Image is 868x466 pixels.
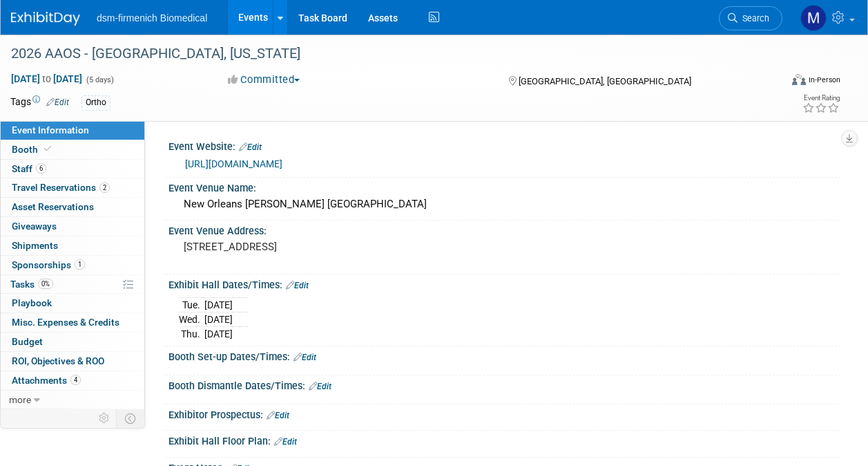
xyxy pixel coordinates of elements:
div: Event Format [720,72,840,93]
span: ROI, Objectives & ROO [12,355,104,366]
span: 6 [36,163,46,174]
a: ROI, Objectives & ROO [1,352,144,371]
td: Tue. [179,298,204,313]
span: Booth [12,144,54,155]
div: New Orleans [PERSON_NAME] [GEOGRAPHIC_DATA] [179,194,830,215]
a: Edit [239,142,262,152]
span: 4 [70,375,81,385]
span: Sponsorships [12,259,85,270]
span: Attachments [12,375,81,386]
span: [DATE] [DATE] [10,73,83,85]
span: dsm-firmenich Biomedical [97,12,207,24]
a: Booth [1,140,144,159]
span: Tasks [10,279,53,290]
img: ExhibitDay [11,12,80,26]
img: Format-Inperson.png [792,74,806,85]
img: Melanie Davison [800,5,827,31]
a: Playbook [1,294,144,313]
a: Edit [267,411,289,420]
div: Exhibit Hall Dates/Times: [168,274,840,292]
span: Event Information [12,124,89,136]
a: Staff6 [1,160,144,178]
td: Tags [10,95,69,111]
span: Budget [12,336,43,347]
a: Asset Reservations [1,198,144,216]
span: Giveaways [12,221,57,232]
td: Wed. [179,313,204,327]
div: Ortho [81,95,110,110]
td: [DATE] [204,313,233,327]
a: more [1,391,144,409]
span: Search [737,13,769,24]
div: Booth Dismantle Dates/Times: [168,375,840,393]
div: Event Rating [802,95,840,102]
span: Playbook [12,297,52,308]
a: Event Information [1,121,144,140]
div: Booth Set-up Dates/Times: [168,346,840,364]
span: Misc. Expenses & Credits [12,317,119,328]
a: [URL][DOMAIN_NAME] [185,158,282,169]
a: Search [719,6,782,30]
a: Travel Reservations2 [1,178,144,197]
td: [DATE] [204,298,233,313]
a: Attachments4 [1,371,144,390]
span: (5 days) [85,75,114,84]
span: Shipments [12,240,58,251]
span: to [40,73,53,84]
span: 2 [99,183,110,193]
div: Exhibitor Prospectus: [168,404,840,422]
span: 1 [75,259,85,270]
td: Toggle Event Tabs [117,409,145,427]
td: Thu. [179,327,204,342]
a: Shipments [1,236,144,255]
div: Event Website: [168,136,840,154]
span: Asset Reservations [12,201,94,212]
div: In-Person [808,75,840,85]
a: Edit [274,437,297,447]
a: Tasks0% [1,275,144,294]
span: [GEOGRAPHIC_DATA], [GEOGRAPHIC_DATA] [519,76,691,86]
i: Booth reservation complete [44,145,51,153]
button: Committed [223,73,305,87]
a: Edit [286,281,309,290]
span: more [9,394,31,405]
td: Personalize Event Tab Strip [93,409,117,427]
div: Event Venue Name: [168,178,840,195]
div: Event Venue Address: [168,221,840,238]
a: Edit [46,97,69,107]
a: Budget [1,333,144,351]
div: Exhibit Hall Floor Plan: [168,431,840,449]
a: Edit [293,353,316,362]
span: Travel Reservations [12,182,110,193]
a: Misc. Expenses & Credits [1,313,144,332]
a: Giveaways [1,217,144,236]
span: 0% [38,279,53,289]
span: Staff [12,163,46,174]
div: 2026 AAOS - [GEOGRAPHIC_DATA], [US_STATE] [6,41,769,66]
pre: [STREET_ADDRESS] [184,241,433,253]
td: [DATE] [204,327,233,342]
a: Edit [309,382,331,391]
a: Sponsorships1 [1,256,144,274]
